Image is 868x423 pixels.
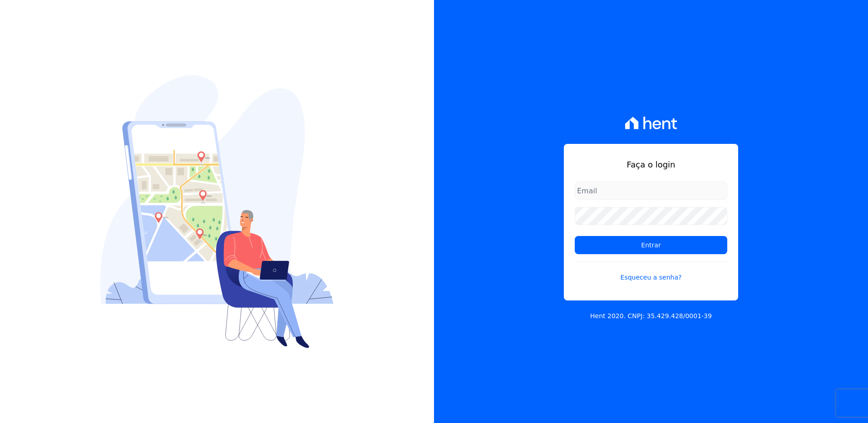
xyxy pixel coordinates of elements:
[575,182,727,200] input: Email
[100,75,334,348] img: Login
[575,261,727,282] a: Esqueceu a senha?
[575,158,727,171] h1: Faça o login
[590,311,712,321] p: Hent 2020. CNPJ: 35.429.428/0001-39
[575,236,727,254] input: Entrar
